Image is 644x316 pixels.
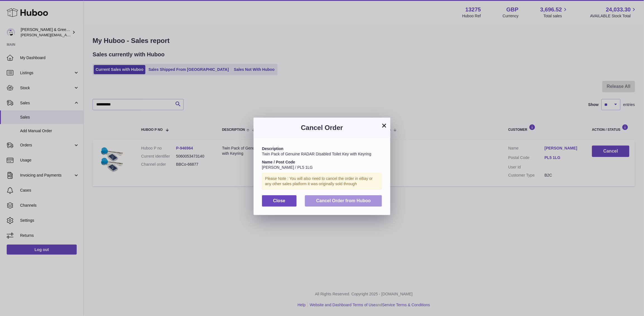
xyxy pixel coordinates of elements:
button: Close [262,195,297,207]
button: Cancel Order from Huboo [305,195,382,207]
span: [PERSON_NAME] / PL5 1LG [262,165,313,170]
h3: Cancel Order [262,123,382,132]
button: × [381,122,388,129]
span: Cancel Order from Huboo [316,198,371,203]
span: Twin Pack of Genuine RADAR Disabled Toilet Key with Keyring [262,152,371,156]
div: Please Note : You will also need to cancel the order in eBay or any other sales platform it was o... [262,173,382,190]
strong: Name / Post Code [262,160,295,164]
strong: Description [262,146,283,151]
span: Close [273,198,285,203]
